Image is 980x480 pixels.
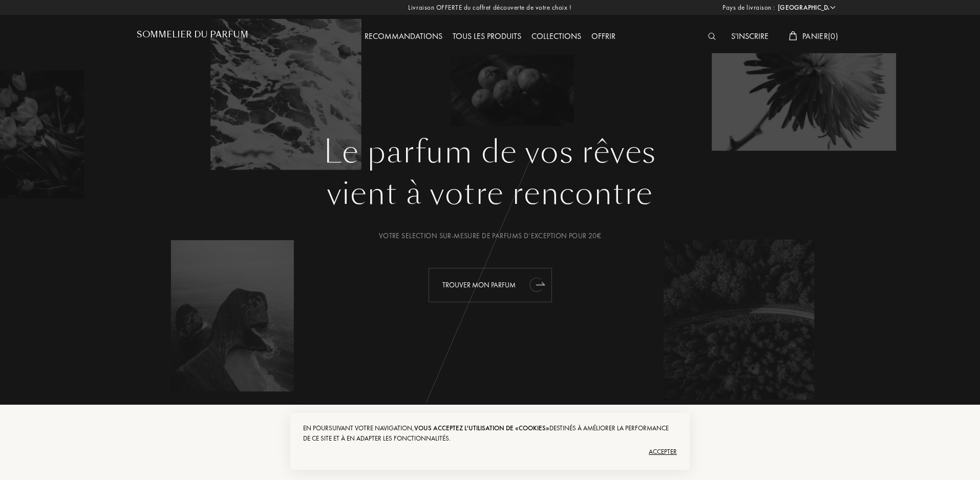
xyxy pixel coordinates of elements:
[586,31,621,41] a: Offrir
[722,3,775,13] span: Pays de livraison :
[526,30,586,44] div: Collections
[144,231,836,241] div: Votre selection sur-mesure de parfums d’exception pour 20€
[359,30,448,44] div: Recommandations
[448,30,526,44] div: Tous les produits
[726,31,774,41] a: S'inscrire
[303,423,677,444] div: En poursuivant votre navigation, destinés à améliorer la performance de ce site et à en adapter l...
[144,171,836,217] div: vient à votre rencontre
[526,31,586,41] a: Collections
[527,274,547,295] div: animation
[708,33,716,40] img: search_icn_white.svg
[586,30,621,44] div: Offrir
[359,31,448,41] a: Recommandations
[303,444,677,460] div: Accepter
[448,31,526,41] a: Tous les produits
[144,134,836,171] h1: Le parfum de vos rêves
[137,30,248,39] h1: Sommelier du Parfum
[137,30,248,44] a: Sommelier du Parfum
[421,268,560,302] a: Trouver mon parfumanimation
[726,30,774,44] div: S'inscrire
[429,268,552,302] div: Trouver mon parfum
[802,31,838,41] span: Panier ( 0 )
[789,31,797,40] img: cart_white.svg
[414,424,549,432] span: vous acceptez l'utilisation de «cookies»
